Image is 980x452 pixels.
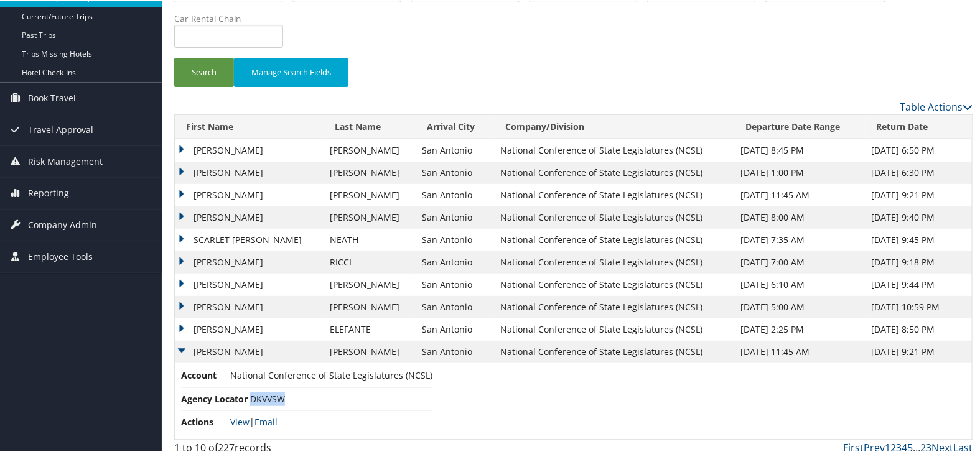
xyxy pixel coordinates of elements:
[324,250,416,272] td: RICCI
[181,414,228,428] span: Actions
[734,160,865,183] td: [DATE] 1:00 PM
[28,145,103,176] span: Risk Management
[900,99,973,113] a: Table Actions
[866,205,972,228] td: [DATE] 9:40 PM
[416,295,494,317] td: San Antonio
[416,205,494,228] td: San Antonio
[734,138,865,160] td: [DATE] 8:45 PM
[324,183,416,205] td: [PERSON_NAME]
[734,272,865,295] td: [DATE] 6:10 AM
[734,228,865,250] td: [DATE] 7:35 AM
[175,250,324,272] td: [PERSON_NAME]
[324,138,416,160] td: [PERSON_NAME]
[234,57,348,86] button: Manage Search Fields
[734,339,865,362] td: [DATE] 11:45 AM
[416,138,494,160] td: San Antonio
[494,183,734,205] td: National Conference of State Legislatures (NCSL)
[866,160,972,183] td: [DATE] 6:30 PM
[866,138,972,160] td: [DATE] 6:50 PM
[494,339,734,362] td: National Conference of State Legislatures (NCSL)
[494,205,734,228] td: National Conference of State Legislatures (NCSL)
[175,114,324,138] th: First Name: activate to sort column ascending
[416,183,494,205] td: San Antonio
[174,11,292,24] label: Car Rental Chain
[494,272,734,295] td: National Conference of State Legislatures (NCSL)
[28,113,93,144] span: Travel Approval
[416,160,494,183] td: San Antonio
[416,228,494,250] td: San Antonio
[175,317,324,339] td: [PERSON_NAME]
[175,339,324,362] td: [PERSON_NAME]
[866,317,972,339] td: [DATE] 8:50 PM
[324,272,416,295] td: [PERSON_NAME]
[866,228,972,250] td: [DATE] 9:45 PM
[28,177,69,208] span: Reporting
[494,295,734,317] td: National Conference of State Legislatures (NCSL)
[230,368,432,380] span: National Conference of State Legislatures (NCSL)
[324,228,416,250] td: NEATH
[324,317,416,339] td: ELEFANTE
[175,295,324,317] td: [PERSON_NAME]
[174,57,234,86] button: Search
[734,295,865,317] td: [DATE] 5:00 AM
[324,114,416,138] th: Last Name: activate to sort column ascending
[230,415,278,427] span: |
[416,339,494,362] td: San Antonio
[416,250,494,272] td: San Antonio
[866,272,972,295] td: [DATE] 9:44 PM
[175,138,324,160] td: [PERSON_NAME]
[250,392,285,404] span: DKVVSW
[181,391,248,405] span: Agency Locator
[734,250,865,272] td: [DATE] 7:00 AM
[416,317,494,339] td: San Antonio
[494,138,734,160] td: National Conference of State Legislatures (NCSL)
[28,240,93,271] span: Employee Tools
[494,114,734,138] th: Company/Division
[734,183,865,205] td: [DATE] 11:45 AM
[28,81,76,113] span: Book Travel
[416,272,494,295] td: San Antonio
[181,367,228,381] span: Account
[416,114,494,138] th: Arrival City: activate to sort column ascending
[734,317,865,339] td: [DATE] 2:25 PM
[866,295,972,317] td: [DATE] 10:59 PM
[175,228,324,250] td: SCARLET [PERSON_NAME]
[254,415,278,427] a: Email
[175,272,324,295] td: [PERSON_NAME]
[494,317,734,339] td: National Conference of State Legislatures (NCSL)
[324,160,416,183] td: [PERSON_NAME]
[866,339,972,362] td: [DATE] 9:21 PM
[734,114,865,138] th: Departure Date Range: activate to sort column ascending
[175,183,324,205] td: [PERSON_NAME]
[324,205,416,228] td: [PERSON_NAME]
[324,295,416,317] td: [PERSON_NAME]
[866,250,972,272] td: [DATE] 9:18 PM
[734,205,865,228] td: [DATE] 8:00 AM
[28,208,97,239] span: Company Admin
[324,339,416,362] td: [PERSON_NAME]
[866,114,972,138] th: Return Date: activate to sort column ascending
[175,160,324,183] td: [PERSON_NAME]
[494,228,734,250] td: National Conference of State Legislatures (NCSL)
[494,250,734,272] td: National Conference of State Legislatures (NCSL)
[494,160,734,183] td: National Conference of State Legislatures (NCSL)
[866,183,972,205] td: [DATE] 9:21 PM
[175,205,324,228] td: [PERSON_NAME]
[230,415,250,427] a: View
